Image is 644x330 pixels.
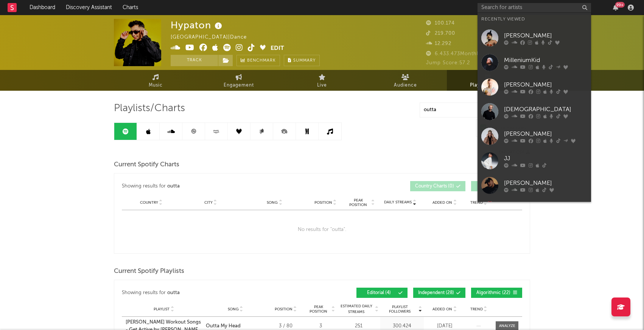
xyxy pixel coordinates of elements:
[615,2,625,8] div: 99 +
[476,291,511,295] span: Algorithmic ( 22 )
[306,322,335,330] div: 3
[426,31,455,36] span: 219.700
[504,154,587,163] div: JJ
[171,19,224,31] div: Hypaton
[228,307,239,311] span: Song
[418,291,454,295] span: Independent ( 28 )
[504,129,587,138] div: [PERSON_NAME]
[224,81,254,90] span: Engagement
[470,81,507,90] span: Playlists/Charts
[204,200,213,205] span: City
[413,288,465,298] button: Independent(28)
[394,81,417,90] span: Audience
[247,56,276,65] span: Benchmark
[275,307,292,311] span: Position
[478,173,591,198] a: [PERSON_NAME]
[382,305,417,314] span: Playlist Followers
[384,200,412,205] span: Daily Streams
[504,31,587,40] div: [PERSON_NAME]
[339,322,378,330] div: 251
[361,291,396,295] span: Editorial ( 4 )
[504,105,587,114] div: [DEMOGRAPHIC_DATA]
[114,104,185,113] span: Playlists/Charts
[426,51,506,56] span: 6.433.473 Monthly Listeners
[415,184,454,189] span: Country Charts ( 0 )
[269,322,303,330] div: 3 / 80
[114,70,197,91] a: Music
[171,33,255,42] div: [GEOGRAPHIC_DATA] | Dance
[149,81,163,90] span: Music
[478,99,591,124] a: [DEMOGRAPHIC_DATA]
[478,50,591,75] a: MilleniumKid
[471,288,522,298] button: Algorithmic(22)
[197,70,280,91] a: Engagement
[140,200,158,205] span: Country
[470,307,483,311] span: Trend
[481,15,587,24] div: Recently Viewed
[122,181,322,191] div: Showing results for
[114,267,184,276] span: Current Spotify Playlists
[346,198,370,207] span: Peak Position
[426,322,464,330] div: [DATE]
[613,5,618,11] button: 99+
[364,70,447,91] a: Audience
[167,182,180,191] div: outta
[432,307,452,311] span: Added On
[447,70,530,91] a: Playlists/Charts
[114,160,179,169] span: Current Spotify Charts
[206,322,241,330] div: Outta My Head
[504,178,587,187] div: [PERSON_NAME]
[317,81,327,90] span: Live
[426,60,470,65] span: Jump Score: 57.2
[478,75,591,99] a: [PERSON_NAME]
[306,305,330,314] span: Peak Position
[167,288,180,297] div: outta
[154,307,170,311] span: Playlist
[171,55,218,66] button: Track
[478,26,591,50] a: [PERSON_NAME]
[504,80,587,89] div: [PERSON_NAME]
[284,55,320,66] button: Summary
[293,59,316,63] span: Summary
[478,198,591,222] a: VAMERO
[280,70,364,91] a: Live
[122,288,322,298] div: Showing results for
[271,44,284,53] button: Edit
[470,200,483,205] span: Trend
[420,102,514,118] input: Search Playlists/Charts
[471,181,522,191] button: City Charts(0)
[339,304,374,315] span: Estimated Daily Streams
[478,3,591,12] input: Search for artists
[382,322,422,330] div: 300.424
[236,55,280,66] a: Benchmark
[478,149,591,173] a: JJ
[426,21,455,26] span: 100.174
[476,184,511,189] span: City Charts ( 0 )
[314,200,332,205] span: Position
[504,56,587,65] div: MilleniumKid
[432,200,452,205] span: Added On
[478,124,591,149] a: [PERSON_NAME]
[122,210,522,249] div: No results for " outta ".
[410,181,465,191] button: Country Charts(0)
[426,41,451,46] span: 12.292
[356,288,408,298] button: Editorial(4)
[267,200,278,205] span: Song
